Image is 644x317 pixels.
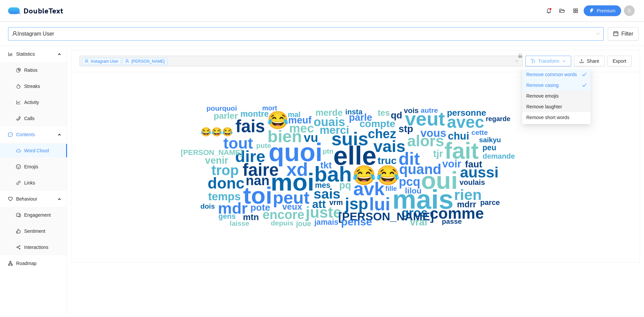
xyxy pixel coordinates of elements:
span: thunderbolt [589,8,594,14]
text: peut [273,188,310,207]
span: Streaks [24,80,62,93]
text: donc [208,174,245,192]
text: voulais [460,178,485,187]
text: parle [349,112,372,123]
span: Links [24,176,62,190]
button: thunderboltPremium [584,5,621,16]
text: avk [353,178,385,199]
text: chui [448,130,469,142]
text: faire [243,160,279,179]
img: logo [8,7,23,14]
text: [PERSON_NAME] [181,148,243,157]
text: tkt [320,160,332,170]
text: vrai [410,217,427,227]
a: logoDoubleText [8,7,63,14]
div: Instagram User [12,28,594,40]
text: att [312,198,326,210]
text: truc [378,155,397,166]
text: dire [235,147,265,165]
span: share-alt [16,245,21,250]
text: mes [315,181,330,190]
button: Export [607,56,632,66]
text: pute [256,142,271,149]
text: veux [282,202,302,212]
span: Roadmap [16,257,62,270]
span: user [12,31,17,36]
text: autre [421,106,438,114]
span: check [582,72,587,77]
span: Interactions [24,241,62,254]
span: Ratios [24,63,62,77]
text: bah [314,162,352,186]
span: phone [16,116,21,121]
text: merci [320,124,349,136]
text: fait [444,138,479,163]
text: rien [454,186,482,203]
text: laisse [230,219,249,227]
button: bell [543,5,554,16]
button: calendarFilter [608,27,639,41]
span: comment [16,213,21,217]
text: ouais [314,115,345,129]
text: saikyu [479,136,501,144]
span: Remove common words [526,71,577,78]
text: cette [471,128,488,136]
text: voir [442,158,462,170]
span: message [8,132,13,137]
text: qd [391,110,402,120]
text: pcq [399,175,420,189]
text: compte [360,118,395,129]
text: montre [240,109,269,118]
text: regarde [486,115,510,122]
text: fille [385,185,397,192]
text: encore [263,208,305,222]
span: Activity [24,96,62,109]
span: Filter [621,30,633,38]
div: DoubleText [8,7,63,14]
text: pourquoi [207,104,237,112]
span: Remove emojis [526,92,558,100]
text: vous [420,127,446,139]
text: quand [399,161,441,177]
text: elle [333,141,376,170]
text: tout [223,134,253,152]
span: down [562,59,566,64]
span: Transform [538,57,559,65]
span: cloud [16,148,21,153]
text: nan [246,173,269,188]
span: Remove short words [526,114,569,121]
text: lui [369,194,390,214]
text: merde [315,108,342,118]
span: link [16,180,21,185]
text: tjr [433,148,443,159]
text: mdrr [457,200,476,209]
text: temps [208,190,240,203]
span: smile [16,164,21,169]
text: vais [373,137,405,155]
text: pense [341,216,372,228]
span: Remove casing [526,82,559,89]
span: Premium [597,7,615,14]
text: suis [331,128,368,149]
text: mort [262,104,277,112]
text: quoi [269,138,322,166]
span: lock [518,53,523,58]
text: peu [483,143,496,152]
span: apartment [8,261,13,266]
text: jamais [314,218,338,226]
text: mec [289,121,314,135]
text: faut [465,159,482,169]
text: vu [304,131,318,145]
span: Emojis [24,160,62,173]
span: Calls [24,112,62,125]
text: [PERSON_NAME] [338,210,434,223]
text: joue [296,219,311,228]
span: line-chart [16,100,21,105]
span: Remove laughter [526,103,562,110]
text: parce [480,198,500,207]
span: upload [579,59,584,64]
text: oui [421,167,458,194]
button: font-sizeTransformdown [525,56,571,66]
button: appstore [570,5,581,16]
text: pote [250,202,270,213]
